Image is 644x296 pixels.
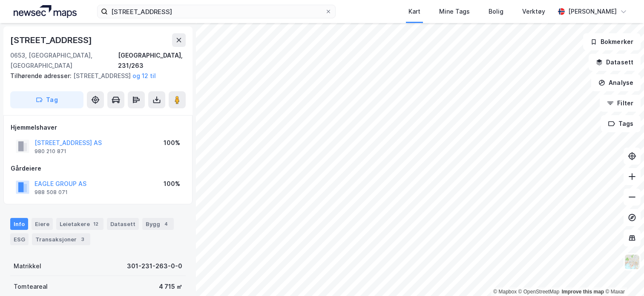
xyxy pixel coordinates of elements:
a: OpenStreetMap [518,289,560,295]
div: Leietakere [56,218,103,230]
div: [STREET_ADDRESS] [10,33,94,47]
div: Info [10,218,28,230]
div: 301-231-263-0-0 [127,261,182,271]
div: [GEOGRAPHIC_DATA], 231/263 [118,50,186,71]
div: 100% [164,138,180,148]
div: Bolig [489,6,503,17]
img: logo.a4113a55bc3d86da70a041830d287a7e.svg [14,5,77,18]
div: [PERSON_NAME] [568,6,617,17]
div: 12 [92,220,100,228]
div: 980 210 871 [34,148,66,155]
iframe: Chat Widget [601,255,644,296]
div: Transaksjoner [32,233,90,245]
div: 0653, [GEOGRAPHIC_DATA], [GEOGRAPHIC_DATA] [10,50,118,71]
div: Verktøy [522,6,545,17]
a: Mapbox [493,289,517,295]
div: Matrikkel [14,261,41,271]
div: Kart [408,6,420,17]
a: Improve this map [562,289,604,295]
button: Bokmerker [583,33,641,50]
button: Datasett [589,54,641,71]
span: Tilhørende adresser: [10,72,73,79]
div: Bygg [142,218,174,230]
div: [STREET_ADDRESS] [10,71,179,81]
div: 3 [78,235,87,244]
div: 4 [162,220,170,228]
div: Eiere [32,218,53,230]
button: Analyse [591,74,641,91]
div: 100% [164,179,180,189]
button: Tags [601,115,641,132]
div: Mine Tags [439,6,470,17]
button: Filter [600,95,641,112]
div: ESG [10,233,29,245]
input: Søk på adresse, matrikkel, gårdeiere, leietakere eller personer [108,5,325,18]
img: Z [624,254,640,270]
button: Tag [10,91,83,108]
div: Tomteareal [14,281,48,292]
div: 4 715 ㎡ [159,281,182,292]
div: Hjemmelshaver [11,122,185,133]
div: 988 508 071 [34,189,68,196]
div: Datasett [107,218,139,230]
div: Gårdeiere [11,163,185,174]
